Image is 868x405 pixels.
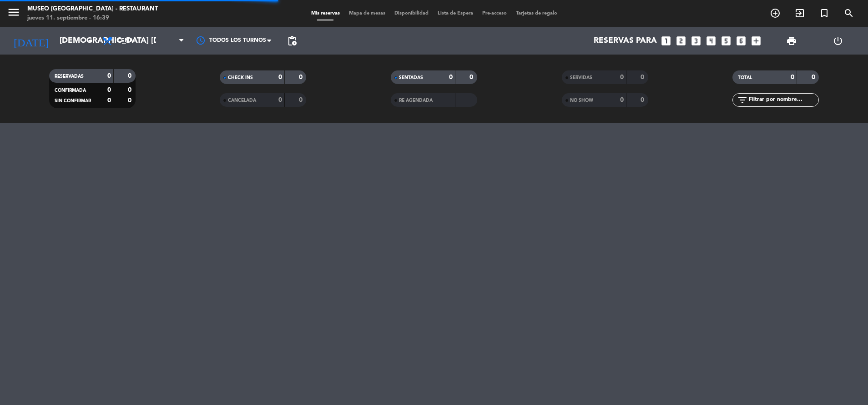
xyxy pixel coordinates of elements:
strong: 0 [128,97,133,104]
i: looks_two [675,35,687,47]
div: Museo [GEOGRAPHIC_DATA] - Restaurant [27,5,158,14]
i: looks_4 [705,35,717,47]
strong: 0 [812,74,817,80]
strong: 0 [791,74,794,80]
i: looks_3 [690,35,702,47]
i: menu [7,5,20,19]
strong: 0 [107,73,111,79]
strong: 0 [641,97,646,103]
span: Lista de Espera [433,11,478,16]
div: jueves 11. septiembre - 16:39 [27,14,158,23]
strong: 0 [107,97,111,104]
span: RESERVADAS [55,74,84,79]
i: search [843,8,854,19]
i: add_box [750,35,762,47]
strong: 0 [299,97,304,103]
strong: 0 [449,74,453,80]
span: TOTAL [738,75,752,80]
span: SERVIDAS [570,75,592,80]
strong: 0 [620,74,624,80]
strong: 0 [128,73,133,79]
i: looks_5 [720,35,732,47]
i: looks_one [660,35,672,47]
strong: 0 [469,74,475,80]
span: SIN CONFIRMAR [55,99,91,103]
strong: 0 [107,87,111,93]
i: turned_in_not [819,8,830,19]
span: Tarjetas de regalo [511,11,562,16]
strong: 0 [128,87,133,93]
span: Cena [117,38,133,44]
strong: 0 [641,74,646,80]
span: Reservas para [594,36,657,45]
div: LOG OUT [815,27,861,55]
strong: 0 [299,74,304,80]
i: looks_6 [735,35,747,47]
span: NO SHOW [570,98,593,103]
span: print [786,35,797,46]
span: CONFIRMADA [55,88,86,93]
i: arrow_drop_down [85,35,96,46]
strong: 0 [278,74,282,80]
input: Filtrar por nombre... [748,95,818,105]
i: [DATE] [7,31,55,51]
button: menu [7,5,20,22]
i: exit_to_app [794,8,805,19]
strong: 0 [278,97,282,103]
span: pending_actions [287,35,298,46]
i: filter_list [737,95,748,105]
i: power_settings_new [833,35,843,46]
span: Mis reservas [307,11,344,16]
span: CHECK INS [228,75,253,80]
span: Pre-acceso [478,11,511,16]
span: SENTADAS [399,75,423,80]
i: add_circle_outline [770,8,781,19]
span: Disponibilidad [390,11,433,16]
span: Mapa de mesas [344,11,390,16]
span: CANCELADA [228,98,256,103]
strong: 0 [620,97,624,103]
span: RE AGENDADA [399,98,433,103]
